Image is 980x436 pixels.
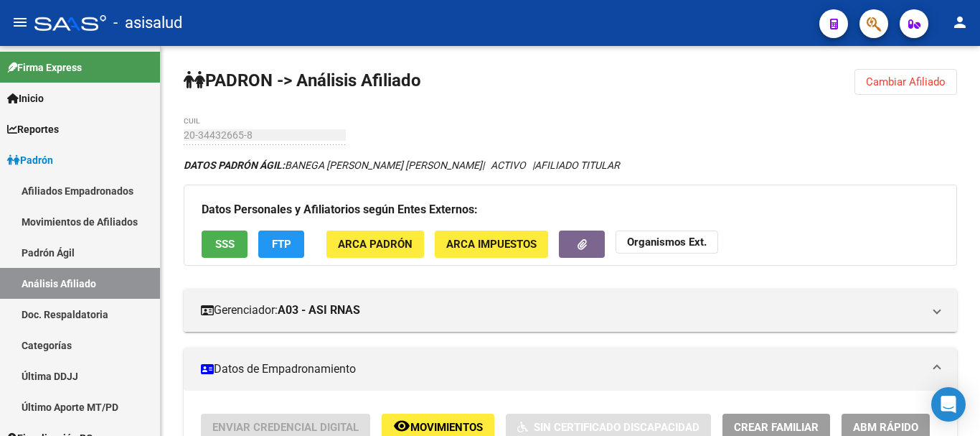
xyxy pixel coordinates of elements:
[201,361,923,377] mat-panel-title: Datos de Empadronamiento
[184,348,957,391] mat-expansion-panel-header: Datos de Empadronamiento
[184,159,620,171] i: | ACTIVO |
[326,231,424,257] button: ARCA Padrón
[215,238,235,251] span: SSS
[11,14,29,31] mat-icon: menu
[184,289,957,332] mat-expansion-panel-header: Gerenciador:A03 - ASI RNAS
[184,159,482,171] span: BANEGA [PERSON_NAME] [PERSON_NAME]
[113,7,182,39] span: - asisalud
[201,302,923,318] mat-panel-title: Gerenciador:
[7,152,53,168] span: Padrón
[272,238,291,251] span: FTP
[534,159,620,171] span: AFILIADO TITULAR
[627,236,707,249] strong: Organismos Ext.
[278,302,360,318] strong: A03 - ASI RNAS
[534,421,699,434] span: Sin Certificado Discapacidad
[435,231,548,257] button: ARCA Impuestos
[410,421,483,434] span: Movimientos
[212,421,359,434] span: Enviar Credencial Digital
[393,417,410,435] mat-icon: remove_red_eye
[258,231,304,257] button: FTP
[951,14,969,31] mat-icon: person
[184,70,421,91] strong: PADRON -> Análisis Afiliado
[616,231,718,253] button: Organismos Ext.
[931,387,966,422] div: Open Intercom Messenger
[184,159,285,171] strong: DATOS PADRÓN ÁGIL:
[7,60,82,75] span: Firma Express
[338,238,413,251] span: ARCA Padrón
[202,200,939,220] h3: Datos Personales y Afiliatorios según Entes Externos:
[446,238,537,251] span: ARCA Impuestos
[854,69,957,95] button: Cambiar Afiliado
[202,231,248,257] button: SSS
[7,91,44,106] span: Inicio
[853,421,918,434] span: ABM Rápido
[866,75,946,88] span: Cambiar Afiliado
[734,421,819,434] span: Crear Familiar
[7,121,59,137] span: Reportes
